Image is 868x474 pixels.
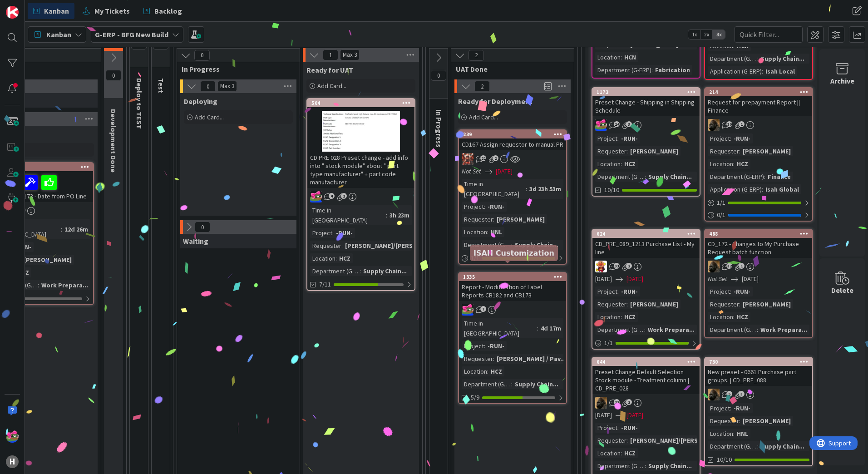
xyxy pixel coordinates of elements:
span: : [626,146,628,156]
div: Location [708,159,733,169]
div: Requester [708,146,739,156]
span: 0 [195,222,210,232]
span: 1x [688,30,700,39]
span: Support [19,1,41,12]
span: : [621,448,622,458]
span: : [621,312,622,322]
span: [DATE] [626,410,643,420]
input: Quick Filter... [735,26,803,43]
div: Location [595,312,621,322]
span: : [484,341,485,351]
span: : [487,366,488,376]
div: 214Request for prepayment Report || Finance [705,88,812,116]
div: 3d 23h 53m [527,184,563,194]
div: Project [708,133,730,143]
span: 21 [480,155,486,161]
div: Department (G-ERP) [595,172,645,182]
img: JK [310,191,322,202]
img: JK [595,119,607,131]
span: : [511,379,513,389]
span: 3 [626,121,632,127]
img: Visit kanbanzone.com [6,6,19,19]
div: Delete [831,285,853,296]
div: LC [592,261,700,272]
span: 1 [739,121,745,127]
div: ND [705,261,812,272]
div: Isah Local [763,66,797,76]
div: Time in [GEOGRAPHIC_DATA] [462,179,526,199]
div: 214 [705,88,812,96]
div: CD167 Assign requestor to manual PR [459,138,566,150]
span: : [733,159,735,169]
div: Work Prepara... [646,325,697,335]
span: : [341,241,343,251]
span: 7 [480,306,486,312]
div: -RUN- [485,202,507,212]
div: Department (G-ERP) [462,240,511,250]
div: Work Prepara... [758,325,809,335]
div: Department (G-ERP) [708,54,757,64]
div: Project [708,286,730,296]
span: My Tickets [94,5,130,16]
div: Department (G-ERP) [708,172,764,182]
img: ND [708,389,720,400]
div: Project [595,286,617,296]
span: 2 [469,50,484,61]
div: 624 [597,231,700,237]
div: Supply Chain... [513,379,561,389]
div: Location [595,448,621,458]
div: HNL [735,429,750,439]
span: : [493,354,494,364]
div: 1173 [597,89,700,95]
div: CD_172 - Changes to My Purchase Request batch function [705,238,812,258]
a: 730New preset - 0661 Purchase part groups. | CD_PRE_088NDProject:-RUN-Requester:[PERSON_NAME]Loca... [704,357,813,466]
span: 14 [614,121,620,127]
span: : [757,54,759,64]
span: : [61,224,62,234]
div: Location [462,227,487,237]
div: 624CD_PRE_089_1213 Purchase List - My line [592,230,700,258]
div: -RUN- [334,228,355,238]
span: Deploy to TEST [135,78,144,129]
img: LC [595,261,607,272]
span: 30 [726,121,732,127]
div: 239 [463,131,566,138]
div: 239CD167 Assign requestor to manual PR [459,130,566,150]
div: HCZ [735,159,750,169]
div: 1/1 [459,252,566,264]
img: JK [462,153,473,165]
img: JK [6,430,19,443]
a: My Tickets [77,3,135,19]
span: : [757,325,758,335]
span: : [484,202,485,212]
div: Finance [765,172,793,182]
div: HCZ [622,448,638,458]
span: 1 / 1 [717,198,725,207]
div: 1335 [459,273,566,281]
span: : [38,280,39,290]
div: 1335 [463,274,566,280]
span: In Progress [182,64,288,74]
a: 504CD PRE 028 Preset change - add info into " stock module" about " part type manufacturer" + par... [306,98,415,291]
span: Waiting [183,237,208,246]
div: H [6,455,19,468]
div: Work Prepara... [39,280,90,290]
span: : [617,423,619,433]
span: 1 / 1 [604,338,613,348]
span: : [621,52,622,62]
img: ND [708,119,720,131]
div: ND [592,397,700,409]
span: 2 [493,155,498,161]
div: 12d 26m [62,224,90,234]
div: HCN [622,52,638,62]
div: Request for prepayment Report || Finance [705,96,812,116]
div: Requester [708,299,739,309]
div: Requester [595,146,626,156]
span: : [757,441,759,451]
a: 624CD_PRE_089_1213 Purchase List - My lineLC[DATE][DATE]Project:-RUN-Requester:[PERSON_NAME]Locat... [592,229,700,350]
div: Location [595,52,621,62]
span: 5 [726,391,732,397]
div: Application (G-ERP) [708,66,762,76]
div: Time in [GEOGRAPHIC_DATA] [310,205,386,225]
span: : [739,146,740,156]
